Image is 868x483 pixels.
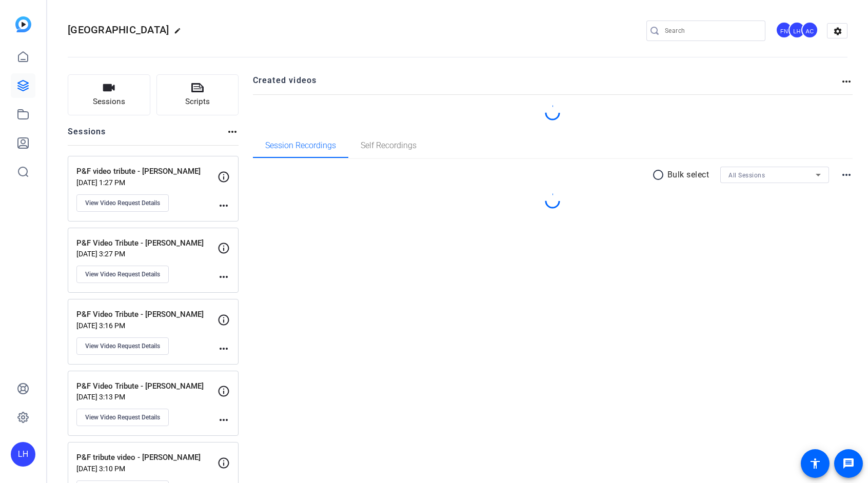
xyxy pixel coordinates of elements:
[842,457,855,470] mat-icon: message
[76,393,218,401] p: [DATE] 3:13 PM
[76,166,218,177] p: P&F video tribute - [PERSON_NAME]
[76,194,169,212] button: View Video Request Details
[76,250,218,258] p: [DATE] 3:27 PM
[265,142,336,150] span: Session Recordings
[665,25,757,37] input: Search
[253,74,841,94] h2: Created videos
[85,342,160,350] span: View Video Request Details
[76,380,218,392] p: P&F Video Tribute - [PERSON_NAME]
[76,337,169,355] button: View Video Request Details
[840,169,853,181] mat-icon: more_horiz
[218,414,230,426] mat-icon: more_horiz
[840,75,853,88] mat-icon: more_horiz
[776,22,793,38] div: FN
[11,442,35,467] div: LH
[801,22,819,39] ngx-avatar: Alennah Curran
[218,343,230,355] mat-icon: more_horiz
[652,169,667,181] mat-icon: radio_button_unchecked
[76,266,169,283] button: View Video Request Details
[85,199,160,207] span: View Video Request Details
[809,457,821,470] mat-icon: accessibility
[76,409,169,426] button: View Video Request Details
[76,452,218,464] p: P&F tribute video - [PERSON_NAME]
[76,321,218,330] p: [DATE] 3:16 PM
[85,270,160,278] span: View Video Request Details
[76,178,218,187] p: [DATE] 1:27 PM
[218,199,230,212] mat-icon: more_horiz
[788,22,805,38] div: LH
[801,22,818,38] div: AC
[15,16,31,32] img: blue-gradient.svg
[361,142,417,150] span: Self Recordings
[226,126,239,138] mat-icon: more_horiz
[788,22,806,39] ngx-avatar: Lindsey Henry-Moss
[776,22,794,39] ngx-avatar: Fiona Nath
[218,271,230,283] mat-icon: more_horiz
[827,24,848,39] mat-icon: settings
[174,27,186,39] mat-icon: edit
[76,237,218,249] p: P&F Video Tribute - [PERSON_NAME]
[728,172,765,179] span: All Sessions
[85,413,160,421] span: View Video Request Details
[68,74,150,115] button: Sessions
[667,169,709,181] p: Bulk select
[185,96,210,108] span: Scripts
[68,126,106,145] h2: Sessions
[68,24,169,36] span: [GEOGRAPHIC_DATA]
[76,309,218,320] p: P&F Video Tribute - [PERSON_NAME]
[76,465,218,473] p: [DATE] 3:10 PM
[93,96,125,108] span: Sessions
[156,74,239,115] button: Scripts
